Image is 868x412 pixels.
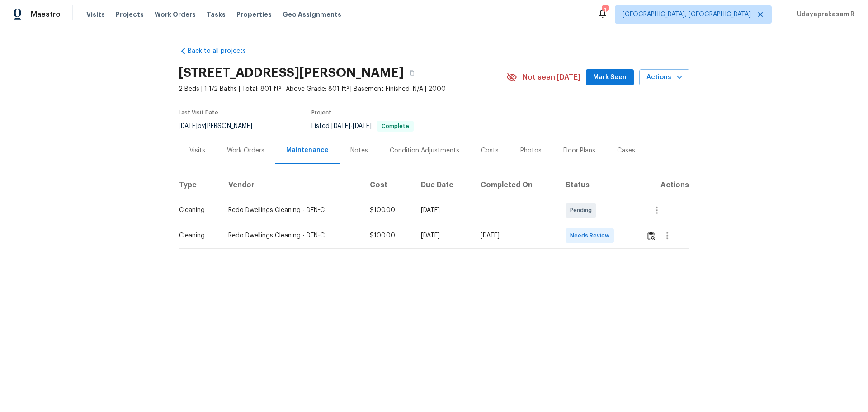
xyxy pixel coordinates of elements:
div: Photos [520,146,542,155]
span: - [331,123,372,129]
span: Maestro [31,10,61,19]
div: [DATE] [421,206,467,215]
div: Visits [189,146,205,155]
span: Actions [646,72,682,83]
span: Not seen [DATE] [523,73,580,82]
span: 2 Beds | 1 1/2 Baths | Total: 801 ft² | Above Grade: 801 ft² | Basement Finished: N/A | 2000 [179,85,506,94]
span: Projects [116,10,144,19]
div: Work Orders [227,146,264,155]
span: [DATE] [353,123,372,129]
span: Pending [570,206,595,215]
div: Cases [617,146,635,155]
div: $100.00 [370,206,406,215]
th: Completed On [473,172,558,198]
th: Due Date [414,172,474,198]
span: Last Visit Date [179,110,218,115]
th: Vendor [221,172,363,198]
div: Maintenance [286,146,329,155]
span: Complete [378,123,413,129]
div: Cleaning [179,206,214,215]
span: [DATE] [179,123,198,129]
span: Geo Assignments [283,10,341,19]
button: Review Icon [646,225,656,246]
div: Condition Adjustments [390,146,459,155]
span: Work Orders [155,10,196,19]
div: Redo Dwellings Cleaning - DEN-C [228,231,355,240]
th: Type [179,172,221,198]
span: Listed [311,123,414,129]
span: Properties [236,10,272,19]
button: Mark Seen [586,69,634,86]
div: $100.00 [370,231,406,240]
div: Notes [350,146,368,155]
img: Review Icon [647,232,655,240]
div: Floor Plans [563,146,595,155]
div: [DATE] [421,231,467,240]
th: Cost [363,172,413,198]
span: Visits [86,10,105,19]
h2: [STREET_ADDRESS][PERSON_NAME] [179,68,404,77]
span: Tasks [207,11,226,18]
span: [DATE] [331,123,350,129]
div: 1 [602,5,608,14]
div: Redo Dwellings Cleaning - DEN-C [228,206,355,215]
span: [GEOGRAPHIC_DATA], [GEOGRAPHIC_DATA] [623,10,751,19]
button: Copy Address [404,65,420,81]
div: Cleaning [179,231,214,240]
div: [DATE] [481,231,551,240]
div: Costs [481,146,499,155]
span: Project [311,110,331,115]
span: Mark Seen [593,72,627,83]
a: Back to all projects [179,47,265,56]
button: Actions [639,69,689,86]
th: Actions [639,172,689,198]
span: Udayaprakasam R [793,10,854,19]
span: Needs Review [570,231,613,240]
th: Status [558,172,638,198]
div: by [PERSON_NAME] [179,121,263,132]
